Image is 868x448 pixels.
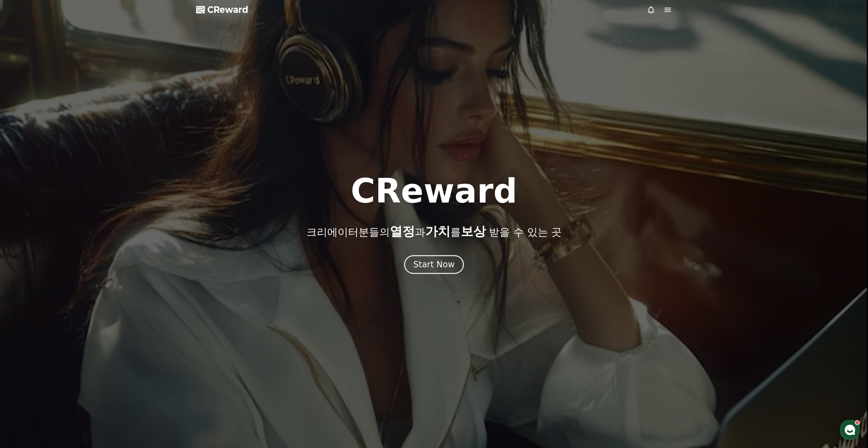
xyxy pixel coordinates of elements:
div: Start Now [413,259,455,270]
a: Start Now [404,262,464,269]
span: 가치 [425,224,450,238]
span: 보상 [461,224,486,238]
span: CReward [207,4,248,15]
span: 열정 [390,224,415,238]
p: 크리에이터분들의 과 를 받을 수 있는 곳 [306,225,562,238]
h1: CReward [351,174,517,208]
a: CReward [196,4,248,15]
button: Start Now [404,255,464,274]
